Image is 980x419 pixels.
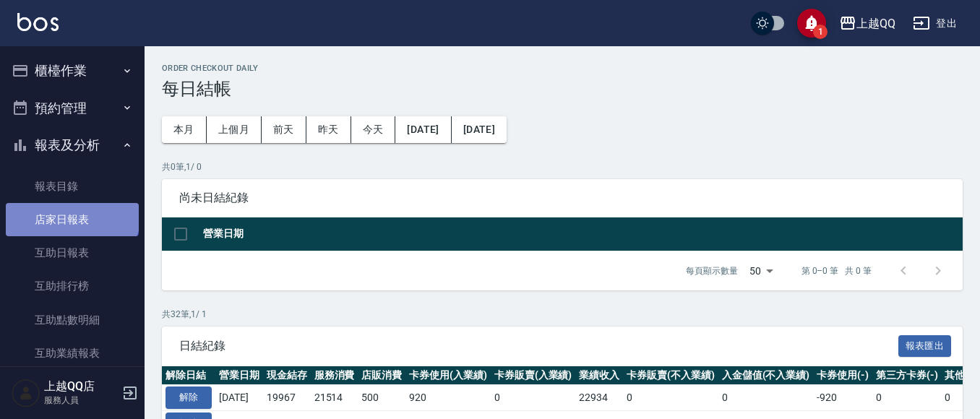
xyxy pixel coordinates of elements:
[311,385,358,411] td: 21514
[6,170,139,203] a: 報表目錄
[6,236,139,269] a: 互助日報表
[199,217,963,251] th: 營業日期
[311,366,358,385] th: 服務消費
[6,269,139,303] a: 互助排行榜
[491,366,576,385] th: 卡券販賣(入業績)
[162,79,963,99] h3: 每日結帳
[179,191,945,205] span: 尚未日結紀錄
[491,385,576,411] td: 0
[215,366,263,385] th: 營業日期
[215,385,263,411] td: [DATE]
[623,366,718,385] th: 卡券販賣(不入業績)
[6,52,139,90] button: 櫃檯作業
[358,385,405,411] td: 500
[6,90,139,127] button: 預約管理
[813,25,828,39] span: 1
[856,14,895,33] div: 上越QQ
[358,366,405,385] th: 店販消費
[718,366,814,385] th: 入金儲值(不入業績)
[263,385,311,411] td: 19967
[162,64,963,73] h2: Order checkout daily
[162,308,963,321] p: 共 32 筆, 1 / 1
[6,303,139,337] a: 互助點數明細
[395,116,451,143] button: [DATE]
[575,385,623,411] td: 22934
[898,335,952,358] button: 報表匯出
[405,366,491,385] th: 卡券使用(入業績)
[162,116,207,143] button: 本月
[452,116,507,143] button: [DATE]
[872,366,942,385] th: 第三方卡券(-)
[162,160,963,173] p: 共 0 筆, 1 / 0
[179,339,898,353] span: 日結紀錄
[813,385,872,411] td: -920
[166,386,212,409] button: 解除
[263,366,311,385] th: 現金結存
[44,394,118,407] p: 服務人員
[718,385,814,411] td: 0
[17,13,59,31] img: Logo
[813,366,872,385] th: 卡券使用(-)
[6,126,139,164] button: 報表及分析
[623,385,718,411] td: 0
[898,338,952,352] a: 報表匯出
[306,116,351,143] button: 昨天
[6,337,139,370] a: 互助業績報表
[44,379,118,394] h5: 上越QQ店
[162,366,215,385] th: 解除日結
[907,10,963,37] button: 登出
[797,9,826,38] button: save
[833,9,901,38] button: 上越QQ
[872,385,942,411] td: 0
[207,116,262,143] button: 上個月
[12,379,40,407] img: Person
[686,264,738,277] p: 每頁顯示數量
[575,366,623,385] th: 業績收入
[262,116,306,143] button: 前天
[6,203,139,236] a: 店家日報表
[405,385,491,411] td: 920
[801,264,872,277] p: 第 0–0 筆 共 0 筆
[351,116,396,143] button: 今天
[744,251,778,290] div: 50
